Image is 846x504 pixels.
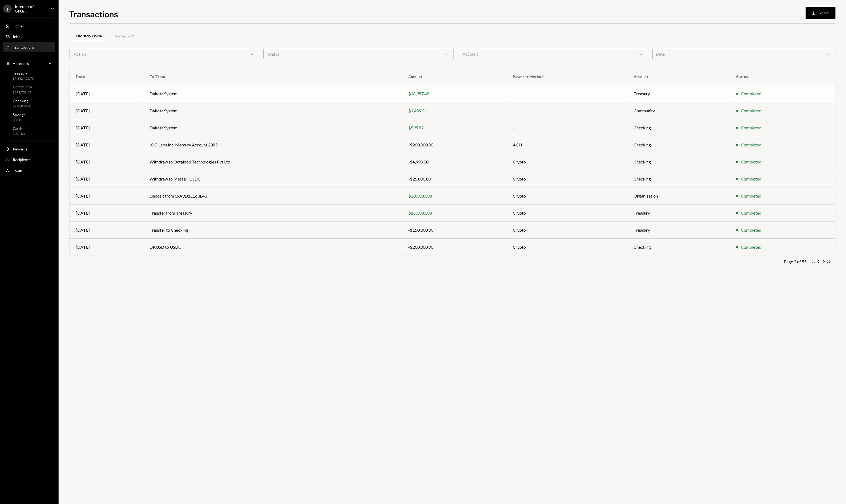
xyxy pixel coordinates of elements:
th: Account [627,68,730,85]
div: Action [69,49,259,59]
td: Deposit from 0xA9D1...1d3E43 [143,187,402,204]
th: Amount [402,68,506,85]
td: Crypto [506,222,627,239]
div: Treasury [13,71,34,75]
div: Transactions [76,34,102,38]
div: -$25,000.00 [408,176,500,182]
td: Crypto [506,204,627,222]
td: Withdraw to Messari USDC [143,170,402,187]
a: Cards$970.04 [3,125,55,137]
div: -$4,990.00 [408,159,500,165]
div: Completed [741,210,761,216]
td: Transfer from Treasury [143,204,402,222]
div: Team [13,168,22,173]
div: [DATE] [76,142,137,148]
div: Account [458,49,648,59]
div: [DATE] [76,108,137,114]
div: -$150,000.00 [408,227,500,233]
a: Inbox [3,32,55,41]
div: $150,000.00 [408,210,500,216]
div: $200,000.00 [408,193,500,199]
div: $18,357.48 [408,91,500,97]
div: -$200,000.00 [408,244,500,250]
a: Community$571,703.67 [3,83,55,96]
td: Checking [627,119,730,136]
div: Page 2 of 55 [784,259,807,264]
td: Crypto [506,170,627,187]
a: Transactions [3,42,55,52]
div: $595.82 [408,125,500,131]
div: Completed [741,91,761,97]
td: IOG Labs Inc. Mercury Account 2885 [143,136,402,153]
td: Treasury [627,204,730,222]
div: Community [13,85,32,89]
div: [DATE] [76,210,137,216]
td: Checking [627,136,730,153]
h1: Transactions [69,9,118,19]
div: Cards [13,126,25,131]
div: Completed [741,176,761,182]
div: [DATE] [76,227,137,233]
td: Community [627,102,730,119]
th: Payment Method [506,68,627,85]
div: $223,859.98 [13,104,31,109]
div: Recipients [13,157,31,162]
div: Internet of GPUs... [15,4,46,13]
div: $970.04 [13,132,25,136]
td: Dakota System [143,102,402,119]
div: Rewards [13,147,27,151]
button: Export [806,7,835,19]
div: $0.00 [13,118,26,122]
a: Savings$0.00 [3,111,55,124]
div: Completed [741,159,761,165]
td: Checking [627,153,730,170]
div: Date [652,49,835,59]
td: – [506,102,627,119]
div: Accounts [13,61,29,66]
th: To/From [143,68,402,85]
div: Completed [741,142,761,148]
a: Home [3,21,55,31]
a: Transactions [69,29,108,43]
div: [DATE] [76,244,137,250]
div: Inbox [13,34,22,39]
div: [DATE] [76,91,137,97]
td: Treasury [627,85,730,102]
a: Team [3,165,55,175]
td: – [506,85,627,102]
div: Home [13,24,23,28]
td: Treasury [627,222,730,239]
div: Completed [741,193,761,199]
div: I [3,5,12,13]
div: Status [263,49,453,59]
th: Date [69,68,143,85]
div: -$200,000.00 [408,142,500,148]
a: Accounts [3,59,55,68]
div: Completed [741,227,761,233]
div: $1,409.21 [408,108,500,114]
td: – [506,119,627,136]
td: Dakota System [143,119,402,136]
td: Crypto [506,153,627,170]
td: Checking [627,170,730,187]
td: ACH [506,136,627,153]
div: $571,703.67 [13,90,32,95]
td: Transfer to Checking [143,222,402,239]
div: [DATE] [76,193,137,199]
div: Transactions [13,45,35,50]
td: Checking [627,239,730,256]
div: Completed [741,125,761,131]
div: Completed [741,244,761,250]
a: Recipients [3,155,55,164]
th: Status [730,68,835,85]
a: Checking$223,859.98 [3,97,55,110]
td: Withdraw to Octaloop Technologies Pvt Ltd [143,153,402,170]
div: [DATE] [76,176,137,182]
div: Checking [13,99,31,103]
div: All Activity [115,34,134,38]
td: Crypto [506,239,627,256]
div: Completed [741,108,761,114]
div: [DATE] [76,159,137,165]
a: All Activity [108,29,141,43]
a: Treasury$7,882,455.75 [3,69,55,82]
